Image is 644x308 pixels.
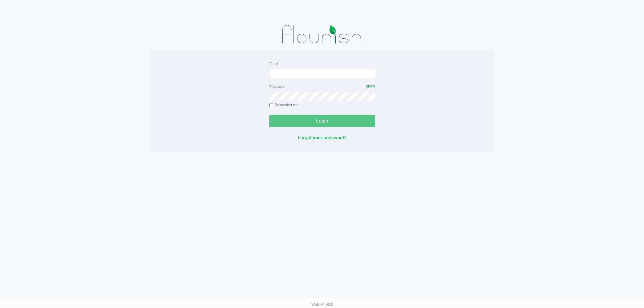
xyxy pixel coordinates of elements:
label: Remember me [269,102,298,108]
input: Remember me [269,103,274,107]
span: Web: v1.40.0 [311,302,333,307]
label: Password [269,84,286,90]
label: Email [269,61,279,67]
button: Forgot your password? [298,134,347,141]
span: Show [366,84,375,88]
